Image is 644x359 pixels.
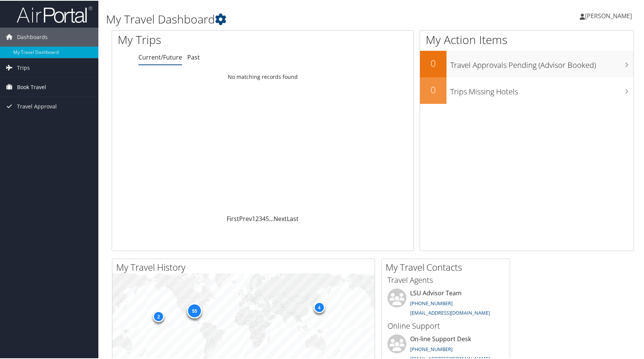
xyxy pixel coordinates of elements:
[17,5,92,23] img: airportal-logo.png
[387,320,504,331] h3: Online Support
[420,56,446,69] h2: 0
[17,58,30,77] span: Trips
[187,52,200,61] a: Past
[138,52,182,61] a: Current/Future
[384,288,508,319] li: LSU Advisor Team
[580,4,639,27] a: [PERSON_NAME]
[227,214,239,222] a: First
[287,214,299,222] a: Last
[262,214,266,222] a: 4
[252,214,255,222] a: 1
[420,77,633,103] a: 0Trips Missing Hotels
[118,31,282,47] h1: My Trips
[17,77,46,96] span: Book Travel
[259,214,262,222] a: 3
[17,27,48,46] span: Dashboards
[410,299,453,306] a: [PHONE_NUMBER]
[239,214,252,222] a: Prev
[266,214,269,222] a: 5
[106,11,462,27] h1: My Travel Dashboard
[387,274,504,285] h3: Travel Agents
[313,301,325,312] div: 4
[420,83,446,96] h2: 0
[17,96,57,115] span: Travel Approval
[112,69,414,83] td: No matching records found
[386,260,510,273] h2: My Travel Contacts
[420,50,633,77] a: 0Travel Approvals Pending (Advisor Booked)
[585,11,632,19] span: [PERSON_NAME]
[187,303,202,318] div: 55
[269,214,274,222] span: …
[116,260,375,273] h2: My Travel History
[410,345,453,352] a: [PHONE_NUMBER]
[255,214,259,222] a: 2
[410,309,490,315] a: [EMAIL_ADDRESS][DOMAIN_NAME]
[450,55,633,70] h3: Travel Approvals Pending (Advisor Booked)
[274,214,287,222] a: Next
[153,310,164,321] div: 2
[420,31,633,47] h1: My Action Items
[450,82,633,96] h3: Trips Missing Hotels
